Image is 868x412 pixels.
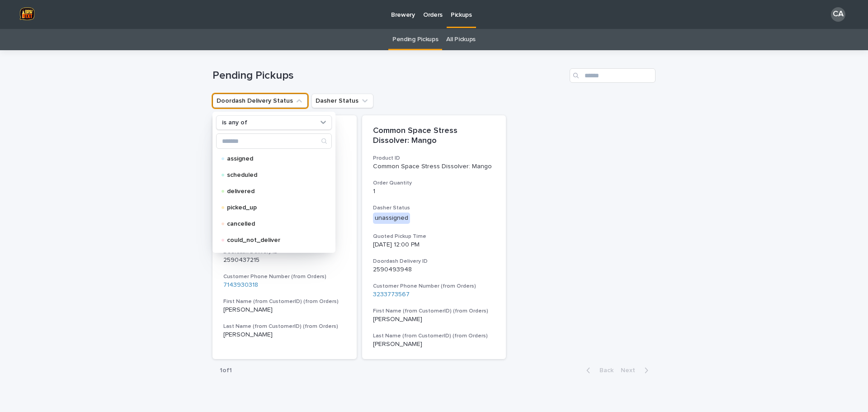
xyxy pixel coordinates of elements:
[621,367,641,374] span: Next
[373,155,495,162] h3: Product ID
[617,366,656,374] button: Next
[223,331,346,339] p: [PERSON_NAME]
[373,283,495,290] h3: Customer Phone Number (from Orders)
[227,188,317,194] p: delivered
[227,221,317,227] p: cancelled
[594,367,613,374] span: Back
[311,94,373,108] button: Dasher Status
[217,134,331,148] input: Search
[222,119,247,127] p: is any of
[373,241,495,249] p: [DATE] 12:00 PM
[373,258,495,265] h3: Doordash Delivery ID
[373,341,495,348] p: [PERSON_NAME]
[373,213,410,224] div: unassigned
[579,366,617,374] button: Back
[570,68,656,83] input: Search
[373,188,495,195] p: 1
[223,273,346,280] h3: Customer Phone Number (from Orders)
[373,332,495,340] h3: Last Name (from CustomerID) (from Orders)
[212,360,239,382] p: 1 of 1
[227,156,317,162] p: assigned
[373,233,495,240] h3: Quoted Pickup Time
[223,281,258,289] a: 7143930318
[373,126,495,146] p: Common Space Stress Dissolver: Mango
[373,180,495,187] h3: Order Quantity
[392,29,438,50] a: Pending Pickups
[216,133,332,149] div: Search
[223,306,346,314] p: [PERSON_NAME]
[18,5,36,24] img: lZ4MnppGRKWyPqO0yWoC
[373,204,495,212] h3: Dasher Status
[373,291,410,298] a: 3233773567
[227,237,317,243] p: could_not_deliver
[373,163,495,170] p: Common Space Stress Dissolver: Mango
[212,69,566,82] h1: Pending Pickups
[373,266,495,274] p: 2590493948
[223,298,346,305] h3: First Name (from CustomerID) (from Orders)
[362,115,506,359] a: Common Space Stress Dissolver: MangoProduct IDCommon Space Stress Dissolver: MangoOrder Quantity1...
[227,172,317,178] p: scheduled
[831,7,845,22] div: CA
[373,316,495,323] p: [PERSON_NAME]
[373,308,495,315] h3: First Name (from CustomerID) (from Orders)
[446,29,476,50] a: All Pickups
[227,204,317,211] p: picked_up
[223,323,346,330] h3: Last Name (from CustomerID) (from Orders)
[223,256,346,264] p: 2590437215
[212,94,308,108] button: Doordash Delivery Status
